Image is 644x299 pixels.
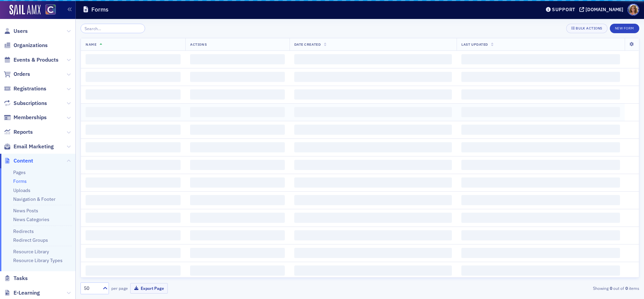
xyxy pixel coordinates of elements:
[190,72,284,82] span: ‌
[86,248,181,258] span: ‌
[610,24,639,33] button: New Form
[461,213,620,223] span: ‌
[608,285,613,291] strong: 0
[294,107,452,117] span: ‌
[14,56,59,64] span: Events & Products
[294,54,452,64] span: ‌
[461,230,620,240] span: ‌
[86,160,181,170] span: ‌
[4,42,48,49] a: Organizations
[13,178,27,184] a: Forms
[294,89,452,100] span: ‌
[294,248,452,258] span: ‌
[13,237,48,243] a: Redirect Groups
[86,89,181,100] span: ‌
[294,265,452,276] span: ‌
[13,249,49,255] a: Resource Library
[461,54,620,64] span: ‌
[86,195,181,205] span: ‌
[190,177,284,188] span: ‌
[14,114,47,121] span: Memberships
[14,27,28,35] span: Users
[14,42,48,49] span: Organizations
[13,228,34,234] a: Redirects
[4,128,33,136] a: Reports
[13,187,30,193] a: Uploads
[190,89,284,100] span: ‌
[294,230,452,240] span: ‌
[84,285,99,292] div: 50
[461,42,488,47] span: Last Updated
[294,177,452,188] span: ‌
[86,107,181,117] span: ‌
[80,24,145,33] input: Search…
[461,177,620,188] span: ‌
[4,70,30,78] a: Orders
[461,72,620,82] span: ‌
[461,160,620,170] span: ‌
[576,26,602,30] div: Bulk Actions
[579,7,626,12] button: [DOMAIN_NAME]
[41,4,56,16] a: View Homepage
[610,25,639,31] a: New Form
[190,195,284,205] span: ‌
[461,265,620,276] span: ‌
[190,142,284,152] span: ‌
[585,6,623,13] div: [DOMAIN_NAME]
[13,257,63,263] a: Resource Library Types
[13,216,49,222] a: News Categories
[111,285,128,291] label: per page
[14,128,33,136] span: Reports
[86,177,181,188] span: ‌
[14,100,47,107] span: Subscriptions
[14,275,28,282] span: Tasks
[13,169,26,175] a: Pages
[14,289,40,297] span: E-Learning
[566,24,607,33] button: Bulk Actions
[13,208,38,214] a: News Posts
[4,289,40,297] a: E-Learning
[86,265,181,276] span: ‌
[190,54,284,64] span: ‌
[190,213,284,223] span: ‌
[190,265,284,276] span: ‌
[294,42,321,47] span: Date Created
[4,143,54,150] a: Email Marketing
[461,89,620,100] span: ‌
[294,142,452,152] span: ‌
[294,213,452,223] span: ‌
[4,27,28,35] a: Users
[4,100,47,107] a: Subscriptions
[86,125,181,135] span: ‌
[14,143,54,150] span: Email Marketing
[86,42,96,47] span: Name
[14,70,30,78] span: Orders
[86,213,181,223] span: ‌
[190,107,284,117] span: ‌
[627,4,639,16] span: Profile
[461,142,620,152] span: ‌
[552,6,575,13] div: Support
[14,85,46,92] span: Registrations
[4,56,59,64] a: Events & Products
[14,157,33,165] span: Content
[294,125,452,135] span: ‌
[461,125,620,135] span: ‌
[9,5,41,16] img: SailAMX
[4,114,47,121] a: Memberships
[190,42,207,47] span: Actions
[461,248,620,258] span: ‌
[461,107,620,117] span: ‌
[4,157,33,165] a: Content
[294,195,452,205] span: ‌
[190,248,284,258] span: ‌
[4,275,28,282] a: Tasks
[86,142,181,152] span: ‌
[458,285,639,291] div: Showing out of items
[13,196,55,202] a: Navigation & Footer
[86,230,181,240] span: ‌
[461,195,620,205] span: ‌
[190,125,284,135] span: ‌
[4,85,46,92] a: Registrations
